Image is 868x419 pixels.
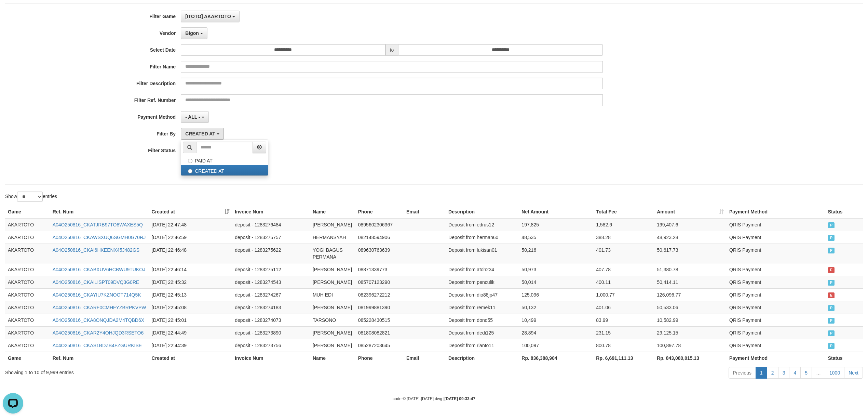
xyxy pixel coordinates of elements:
[446,276,519,288] td: Deposit from penculik
[5,288,50,301] td: AKARTOTO
[355,314,404,326] td: 085228430515
[519,314,593,326] td: 10,499
[149,231,232,244] td: [DATE] 22:46:59
[5,218,50,231] td: AKARTOTO
[446,263,519,276] td: Deposit from atoh234
[654,218,727,231] td: 199,407.6
[355,244,404,263] td: 089630763639
[5,244,50,263] td: AKARTOTO
[825,367,844,379] a: 1000
[828,305,835,311] span: PAID
[727,301,825,314] td: QRIS Payment
[727,339,825,352] td: QRIS Payment
[53,235,146,240] a: A04O250816_CKAWSXUQ6SGMH0G70RJ
[53,279,139,285] a: A04O250816_CKAILISPT09DVQ3G0RE
[729,367,756,379] a: Previous
[149,288,232,301] td: [DATE] 22:45:13
[844,367,863,379] a: Next
[756,367,767,379] a: 1
[5,352,50,364] th: Game
[654,352,727,364] th: Rp. 843,080,015.13
[3,3,23,23] button: Open LiveChat chat widget
[519,326,593,339] td: 28,894
[778,367,790,379] a: 3
[149,263,232,276] td: [DATE] 22:46:14
[355,231,404,244] td: 082148594906
[789,367,801,379] a: 4
[727,314,825,326] td: QRIS Payment
[5,192,57,202] label: Show entries
[519,352,593,364] th: Rp. 836,388,904
[654,339,727,352] td: 100,897.78
[828,292,835,298] span: EXPIRED
[404,352,446,364] th: Email
[310,301,355,314] td: [PERSON_NAME]
[232,339,310,352] td: deposit - 1283273756
[53,247,140,253] a: A04O250816_CKAI6HKEENX45J482GS
[519,288,593,301] td: 125,096
[149,352,232,364] th: Created at
[185,14,231,19] span: [ITOTO] AKARTOTO
[185,30,199,36] span: Bigon
[53,292,141,298] a: A04O250816_CKAYIU7KZNOOT714Q5K
[5,301,50,314] td: AKARTOTO
[181,165,268,175] label: CREATED AT
[232,263,310,276] td: deposit - 1283275112
[53,267,146,272] a: A04O250816_CKABXUV6HCBWU9TUKOJ
[310,218,355,231] td: [PERSON_NAME]
[185,114,200,120] span: - ALL -
[355,326,404,339] td: 081808082821
[310,276,355,288] td: [PERSON_NAME]
[149,206,232,218] th: Created at: activate to sort column ascending
[232,244,310,263] td: deposit - 1283275622
[5,339,50,352] td: AKARTOTO
[519,339,593,352] td: 100,097
[188,159,192,163] input: PAID AT
[828,330,835,336] span: PAID
[727,263,825,276] td: QRIS Payment
[445,396,475,401] strong: [DATE] 09:33:47
[519,301,593,314] td: 50,132
[828,280,835,286] span: PAID
[232,301,310,314] td: deposit - 1283274183
[593,288,654,301] td: 1,000.77
[310,206,355,218] th: Name
[828,343,835,349] span: PAID
[149,244,232,263] td: [DATE] 22:46:48
[446,244,519,263] td: Deposit from lukisan01
[149,276,232,288] td: [DATE] 22:45:32
[812,367,825,379] a: …
[654,301,727,314] td: 50,533.06
[654,263,727,276] td: 51,380.78
[828,235,835,241] span: PAID
[355,288,404,301] td: 082396272212
[355,276,404,288] td: 085707123290
[5,206,50,218] th: Game
[50,206,149,218] th: Ref. Num
[800,367,812,379] a: 5
[149,301,232,314] td: [DATE] 22:45:08
[446,339,519,352] td: Deposit from rianto11
[310,352,355,364] th: Name
[53,317,144,323] a: A04O250816_CKA8ONQJDA2M4TQBD6X
[232,231,310,244] td: deposit - 1283275757
[519,206,593,218] th: Net Amount
[310,263,355,276] td: [PERSON_NAME]
[188,169,192,173] input: CREATED AT
[310,288,355,301] td: MUH EDI
[53,330,144,336] a: A04O250816_CKAR2Y4OHJQD3RSETO6
[593,244,654,263] td: 401.73
[727,352,825,364] th: Payment Method
[593,276,654,288] td: 400.11
[355,339,404,352] td: 085287203645
[5,231,50,244] td: AKARTOTO
[446,301,519,314] td: Deposit from remek11
[654,206,727,218] th: Amount: activate to sort column ascending
[232,276,310,288] td: deposit - 1283274543
[593,218,654,231] td: 1,582.6
[446,352,519,364] th: Description
[355,206,404,218] th: Phone
[519,218,593,231] td: 197,825
[149,339,232,352] td: [DATE] 22:44:39
[404,206,446,218] th: Email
